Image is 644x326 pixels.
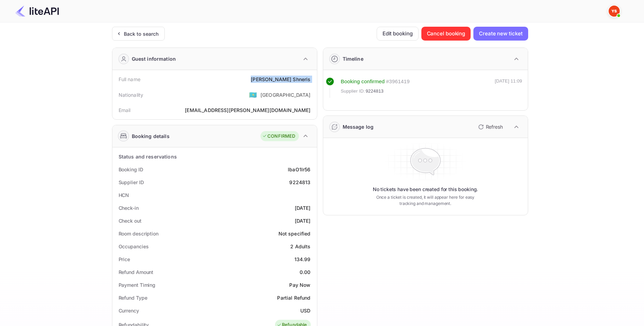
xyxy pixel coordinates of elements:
[124,30,159,37] div: Back to search
[119,294,147,301] div: Refund Type
[341,88,365,95] span: Supplier ID:
[119,179,144,186] div: Supplier ID
[341,78,385,86] div: Booking confirmed
[119,217,141,224] div: Check out
[377,27,419,41] button: Edit booking
[386,78,410,86] div: # 3961419
[119,243,149,250] div: Occupancies
[260,91,311,98] div: [GEOGRAPHIC_DATA]
[119,153,177,160] div: Status and reservations
[290,243,310,250] div: 2 Adults
[609,6,620,17] img: Yandex Support
[119,230,158,237] div: Room description
[249,88,257,101] span: United States
[295,204,311,212] div: [DATE]
[366,88,384,95] span: 9224813
[119,106,131,114] div: Email
[119,256,130,263] div: Price
[119,268,154,276] div: Refund Amount
[119,307,139,314] div: Currency
[300,268,311,276] div: 0.00
[289,179,310,186] div: 9224813
[495,78,522,98] div: [DATE] 11:09
[119,166,143,173] div: Booking ID
[288,166,310,173] div: lbaO1lr56
[373,186,478,193] p: No tickets have been created for this booking.
[278,230,311,237] div: Not specified
[421,27,471,41] button: Cancel booking
[119,281,156,289] div: Payment Timing
[185,106,310,114] div: [EMAIL_ADDRESS][PERSON_NAME][DOMAIN_NAME]
[132,132,170,140] div: Booking details
[343,55,363,62] div: Timeline
[295,217,311,224] div: [DATE]
[119,91,144,98] div: Nationality
[289,281,310,289] div: Pay Now
[262,133,295,140] div: CONFIRMED
[371,194,480,207] p: Once a ticket is created, it will appear here for easy tracking and management.
[486,123,503,130] p: Refresh
[474,121,506,132] button: Refresh
[15,6,59,17] img: LiteAPI Logo
[119,191,129,199] div: HCN
[132,55,176,62] div: Guest information
[343,123,374,130] div: Message log
[300,307,310,314] div: USD
[119,204,139,212] div: Check-in
[277,294,310,301] div: Partial Refund
[473,27,528,41] button: Create new ticket
[119,76,140,83] div: Full name
[294,256,311,263] div: 134.99
[251,76,310,83] div: [PERSON_NAME] Shneris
